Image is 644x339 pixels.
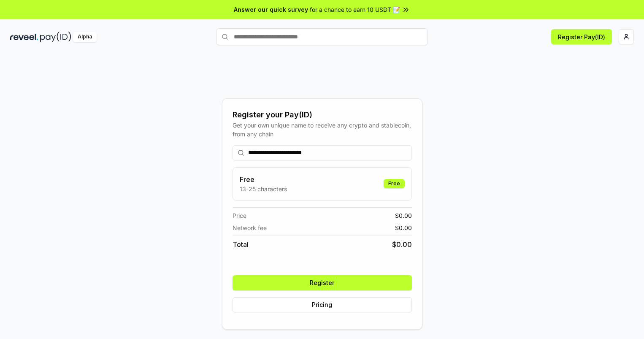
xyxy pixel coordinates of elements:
[233,223,267,232] span: Network fee
[310,5,400,14] span: for a chance to earn 10 USDT 📝
[395,211,412,220] span: $ 0.00
[551,29,612,44] button: Register Pay(ID)
[240,184,287,193] p: 13-25 characters
[233,275,412,290] button: Register
[10,32,38,42] img: reveel_dark
[234,5,308,14] span: Answer our quick survey
[384,179,405,188] div: Free
[240,174,287,184] h3: Free
[73,32,97,42] div: Alpha
[395,223,412,232] span: $ 0.00
[233,297,412,312] button: Pricing
[392,239,412,250] span: $ 0.00
[233,239,249,250] span: Total
[40,32,71,42] img: pay_id
[233,211,246,220] span: Price
[233,109,412,121] div: Register your Pay(ID)
[233,121,412,138] div: Get your own unique name to receive any crypto and stablecoin, from any chain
